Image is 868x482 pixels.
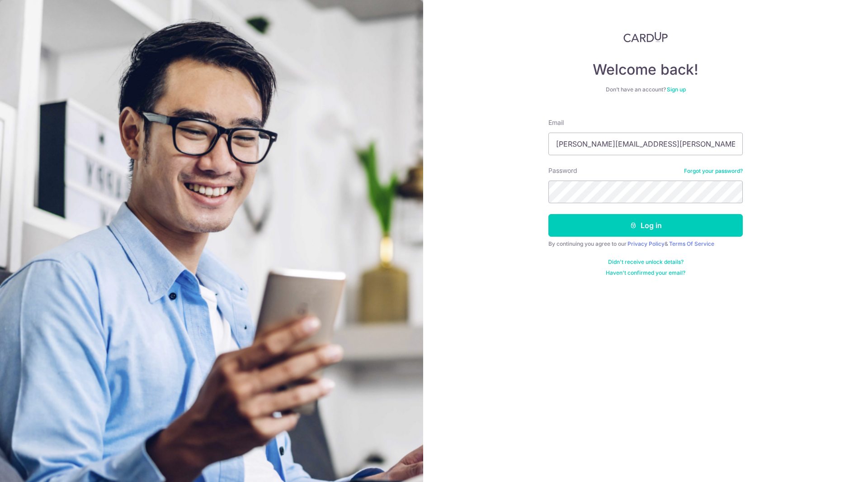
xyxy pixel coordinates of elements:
input: Enter your Email [548,133,743,155]
button: Log in [548,214,743,237]
div: Don’t have an account? [548,86,743,93]
a: Terms Of Service [669,240,714,247]
div: By continuing you agree to our & [548,240,743,248]
label: Email [548,118,564,127]
a: Sign up [667,86,686,93]
label: Password [548,166,577,175]
a: Privacy Policy [627,240,665,247]
a: Forgot your password? [684,167,743,175]
h4: Welcome back! [548,61,743,79]
a: Haven't confirmed your email? [606,269,685,277]
img: CardUp Logo [623,32,668,43]
a: Didn't receive unlock details? [608,258,684,266]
